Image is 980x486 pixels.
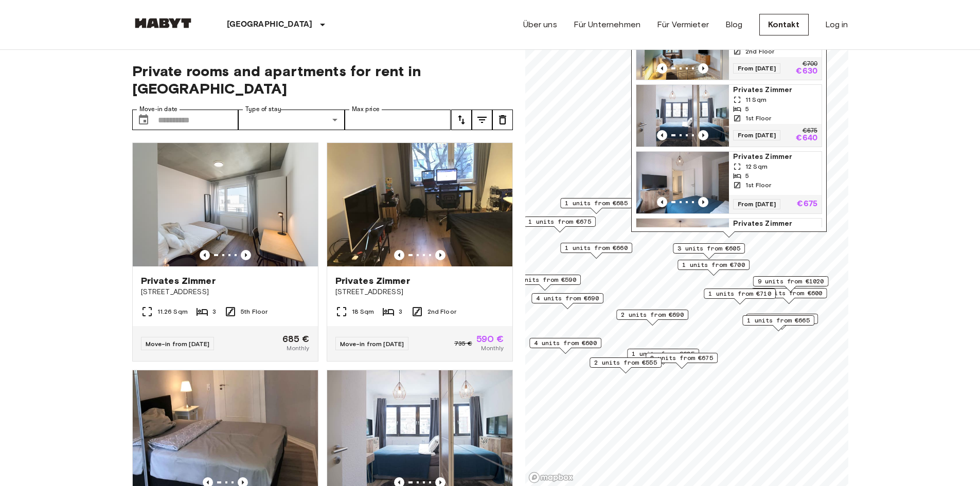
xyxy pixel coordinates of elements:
span: 1 units from €700 [682,260,745,269]
a: Für Vermieter [657,19,709,31]
span: 9 units from €1020 [757,277,824,286]
span: 2 units from €690 [621,310,684,319]
button: Previous image [698,63,708,74]
span: 1st Floor [745,181,771,190]
span: 4 units from €690 [536,294,599,303]
span: 5th Floor [241,307,268,316]
a: Blog [725,19,743,31]
span: 1 units from €655 [751,314,813,323]
span: 1 units from €710 [708,289,771,298]
span: 1 units from €665 [747,316,810,325]
div: Map marker [616,310,688,326]
span: [STREET_ADDRESS] [335,287,504,297]
span: From [DATE] [733,199,780,209]
span: From [DATE] [733,130,780,140]
label: Type of stay [245,105,281,114]
span: 685 € [282,334,310,344]
span: 1st Floor [745,114,771,123]
div: Map marker [531,293,603,309]
button: Previous image [657,63,667,74]
div: Map marker [627,349,699,365]
a: Für Unternehmen [574,19,640,31]
span: Privates Zimmer [733,219,817,229]
a: Marketing picture of unit DE-04-042-001-01HFPrevious imagePrevious imagePrivates Zimmer18 Sqm51st... [636,218,822,281]
a: Marketing picture of unit DE-04-037-023-01QPrevious imagePrevious imagePrivates Zimmer[STREET_ADD... [132,142,318,362]
button: Previous image [657,197,667,207]
span: Private rooms and apartments for rent in [GEOGRAPHIC_DATA] [132,62,513,97]
span: 3 units from €605 [678,244,740,253]
span: 11 Sqm [745,95,767,104]
div: Map marker [646,353,718,369]
span: 4 units from €600 [534,338,597,348]
img: Marketing picture of unit DE-04-037-023-01Q [133,143,318,266]
span: From [DATE] [733,63,780,74]
span: 1 units from €685 [565,199,628,208]
span: Move-in from [DATE] [340,340,404,348]
span: Monthly [287,344,309,353]
img: Habyt [132,18,194,28]
p: €675 [797,200,817,208]
span: 2nd Floor [427,307,456,316]
a: Marketing picture of unit DE-04-042-001-05HFPrevious imagePrevious imagePrivates Zimmer12 Sqm51st... [636,151,822,214]
img: Marketing picture of unit DE-04-042-001-02HF [636,85,729,147]
span: Privates Zimmer [335,275,410,287]
img: Marketing picture of unit DE-04-042-001-01HF [636,219,729,280]
div: Map marker [704,289,776,304]
a: Log in [825,19,848,31]
p: €675 [802,128,817,134]
span: 1 units from €660 [565,243,628,253]
p: [GEOGRAPHIC_DATA] [227,19,313,31]
a: Mapbox logo [528,472,574,483]
span: Privates Zimmer [733,85,817,95]
span: 3 [399,307,402,316]
span: 5 [745,171,749,181]
div: Map marker [673,243,745,259]
button: Previous image [698,130,708,140]
div: Map marker [746,314,818,330]
span: Move-in from [DATE] [146,340,210,348]
p: €630 [796,67,817,76]
a: Marketing picture of unit DE-04-042-001-02HFPrevious imagePrevious imagePrivates Zimmer11 Sqm51st... [636,84,822,147]
span: 14 units from €600 [756,289,822,298]
span: 1 units from €675 [528,217,591,226]
a: Kontakt [759,14,809,35]
p: €640 [796,134,817,142]
span: 11.26 Sqm [157,307,188,316]
label: Max price [352,105,380,114]
button: tune [451,110,472,130]
span: 735 € [454,339,472,348]
div: Map marker [529,338,601,354]
span: Privates Zimmer [733,152,817,162]
a: Marketing picture of unit DE-04-027-001-01HFPrevious imagePrevious imagePrivates Zimmer[STREET_AD... [327,142,513,362]
span: 5 [745,104,749,114]
button: Previous image [200,250,210,260]
button: tune [492,110,513,130]
div: Map marker [509,275,581,291]
div: Map marker [560,243,632,259]
span: 18 Sqm [352,307,375,316]
div: Map marker [678,260,750,276]
button: Previous image [435,250,446,260]
span: 12 Sqm [745,162,768,171]
button: Previous image [394,250,404,260]
div: Map marker [753,276,828,292]
button: Previous image [241,250,251,260]
span: 2 units from €675 [650,353,713,363]
button: Previous image [698,197,708,207]
div: Map marker [524,217,596,232]
span: Monthly [481,344,504,353]
span: 2 units from €590 [513,275,576,284]
button: Choose date [133,110,154,130]
button: Previous image [657,130,667,140]
div: Map marker [560,198,632,214]
span: 2 units from €555 [594,358,657,367]
span: Privates Zimmer [141,275,216,287]
div: Map marker [742,315,814,331]
label: Move-in date [139,105,177,114]
div: Map marker [751,288,827,304]
button: tune [472,110,492,130]
img: Marketing picture of unit DE-04-042-001-05HF [636,152,729,213]
div: Map marker [590,357,662,373]
img: Marketing picture of unit DE-04-027-001-01HF [327,143,512,266]
span: 3 [212,307,216,316]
